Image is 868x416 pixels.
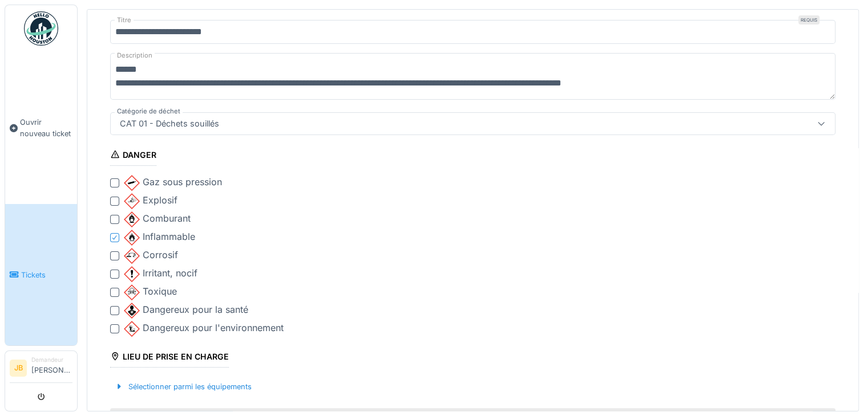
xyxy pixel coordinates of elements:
[124,303,140,319] img: gAAAAASUVORK5CYII=
[124,248,178,264] div: Corrosif
[798,15,819,25] div: Requis
[31,356,72,380] li: [PERSON_NAME]
[124,211,140,227] img: 2pePJIAAAAASUVORK5CYII=
[10,356,72,383] a: JB Demandeur[PERSON_NAME]
[115,48,155,63] label: Description
[5,204,77,345] a: Tickets
[124,321,284,337] div: Dangereux pour l'environnement
[24,11,58,46] img: Badge_color-CXgf-gQk.svg
[115,117,224,130] div: CAT 01 - Déchets souillés
[124,248,140,264] img: WHeua313wAAAABJRU5ErkJggg==
[20,117,72,138] span: Ouvrir nouveau ticket
[124,321,140,337] img: u1zr9D4zduPLv3NqpZfuHqtse9P43H43+g4j4uZHzW8AAAAABJRU5ErkJggg==
[115,15,134,25] label: Titre
[124,193,140,209] img: NSn8fPzP9LjjqPFavnpAAAAAElFTkSuQmCC
[124,175,222,191] div: Gaz sous pression
[124,230,140,246] img: eugAAAABJRU5ErkJggg==
[124,193,177,209] div: Explosif
[21,270,72,280] span: Tickets
[115,107,183,116] label: Catégorie de déchet
[10,360,27,377] li: JB
[110,146,156,166] div: Danger
[124,175,140,191] img: chW9mep1nNknPGhsPUMGad8uu2c8j8nutLRNTbHRwAAAABJRU5ErkJggg==
[110,379,256,394] div: Sélectionner parmi les équipements
[124,284,140,300] img: sLrRMbIGPmCF7ZWRskY+8odImWcjNFvc7q+Ssb411JdXyPjZS8KGy3jNa9uu46X8fPzP0KgPPUqbRtnAAAAAElFTkSuQmCC
[31,356,72,364] div: Demandeur
[5,52,77,204] a: Ouvrir nouveau ticket
[124,284,177,300] div: Toxique
[124,211,191,227] div: Comburant
[124,230,195,246] div: Inflammable
[124,266,140,282] img: OW0FDO2FwAAAABJRU5ErkJggg==
[110,348,229,368] div: Lieu de prise en charge
[124,266,197,282] div: Irritant, nocif
[124,303,248,319] div: Dangereux pour la santé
